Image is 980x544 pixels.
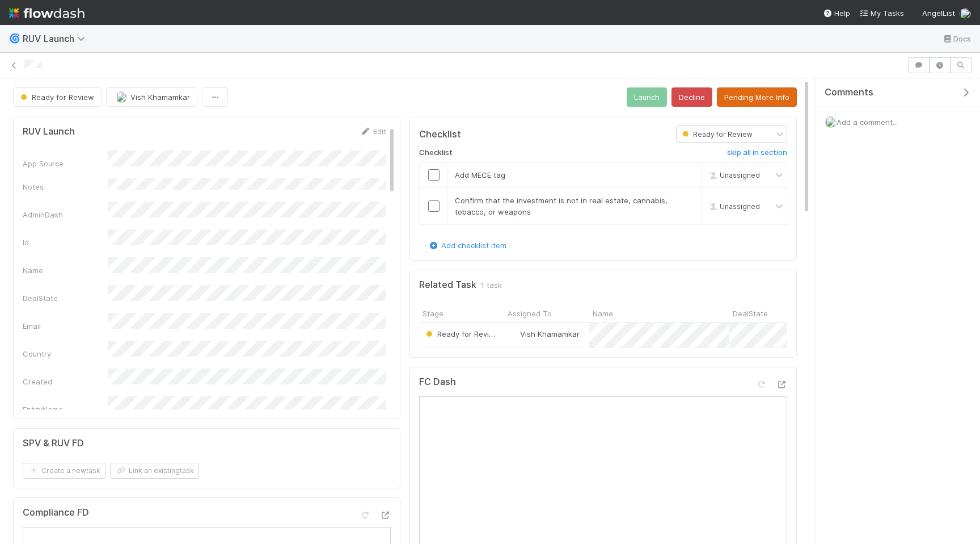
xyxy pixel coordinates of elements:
[423,308,443,319] span: Stage
[23,181,108,193] div: Notes
[419,279,476,291] h5: Related Task
[424,328,499,340] div: Ready for Review
[9,34,20,43] span: 🌀
[419,129,461,140] h5: Checklist
[481,279,502,291] span: 1 task
[717,87,797,107] button: Pending More Info
[23,292,108,304] div: DealState
[23,209,108,220] div: AdminDash
[859,7,904,19] a: My Tasks
[509,329,518,338] img: avatar_2de93f86-b6c7-4495-bfe2-fb093354a53c.png
[23,33,91,44] span: RUV Launch
[23,438,84,449] h5: SPV & RUV FD
[23,158,108,169] div: App Source
[424,329,500,338] span: Ready for Review
[823,7,850,19] div: Help
[23,126,75,137] h5: RUV Launch
[825,116,837,128] img: avatar_b60dc679-d614-4581-862a-45e57e391fbd.png
[455,170,505,179] span: Add MECE tag
[727,148,787,162] a: skip all in section
[428,241,506,250] a: Add checklist item
[116,91,127,103] img: avatar_2de93f86-b6c7-4495-bfe2-fb093354a53c.png
[680,130,753,139] span: Ready for Review
[508,308,552,319] span: Assigned To
[825,87,873,98] span: Comments
[960,8,971,19] img: avatar_b60dc679-d614-4581-862a-45e57e391fbd.png
[859,9,904,18] span: My Tasks
[671,87,712,107] button: Decline
[130,93,190,102] span: Vish Khamamkar
[23,463,105,479] button: Create a newtask
[922,9,955,18] span: AngelList
[520,329,580,338] span: Vish Khamamkar
[9,3,85,23] img: logo-inverted-e16ddd16eac7371096b0.svg
[419,376,456,388] h5: FC Dash
[509,328,580,340] div: Vish Khamamkar
[837,118,898,127] span: Add a comment...
[23,404,108,415] div: EntityName
[106,87,197,107] button: Vish Khamamkar
[455,196,668,216] span: Confirm that the investment is not in real estate, cannabis, tobacco, or weapons
[419,148,453,157] h6: Checklist
[13,87,102,107] button: Ready for Review
[942,32,971,45] a: Docs
[733,308,768,319] span: DealState
[23,507,89,518] h5: Compliance FD
[706,171,760,179] span: Unassigned
[706,202,760,211] span: Unassigned
[23,265,108,276] div: Name
[23,320,108,332] div: Email
[360,127,386,136] a: Edit
[593,308,613,319] span: Name
[627,87,667,107] button: Launch
[110,463,199,479] button: Link an existingtask
[18,93,94,102] span: Ready for Review
[727,148,787,157] h6: skip all in section
[23,237,108,248] div: Id
[23,376,108,387] div: Created
[23,348,108,359] div: Country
